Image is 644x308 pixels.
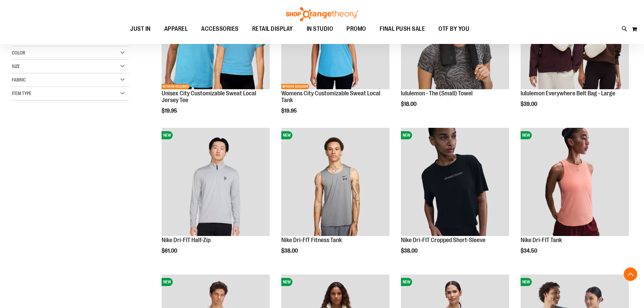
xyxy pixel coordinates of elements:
a: Nike Dri-FIT Tank [521,237,562,243]
span: $34.50 [521,248,538,254]
span: NEW [281,278,292,286]
span: NETWORK EXCLUSIVE [162,84,190,89]
span: Color [12,50,25,55]
a: Nike Dri-FIT Fitness Tank [281,237,342,243]
span: NEW [521,131,532,139]
a: ACCESSORIES [194,21,245,37]
a: Womens City Customizable Sweat Local Tank [281,90,380,103]
span: $19.95 [162,108,178,114]
a: RETAIL DISPLAY [245,21,300,37]
div: product [398,124,512,271]
span: JUST IN [130,21,151,37]
span: $19.95 [281,108,298,114]
span: RETAIL DISPLAY [252,21,293,37]
span: ACCESSORIES [201,21,239,37]
div: product [158,124,273,271]
img: Nike Dri-FIT Fitness Tank [281,128,389,236]
span: $39.00 [521,101,538,107]
a: OTF BY YOU [432,21,476,37]
img: Shop Orangetheory [285,7,359,21]
a: lululemon Everywhere Belt Bag - Large [521,90,615,97]
span: Size [12,64,20,69]
span: NEW [162,131,173,139]
span: FINAL PUSH SALE [380,21,425,37]
img: Nike Dri-FIT Tank [521,128,629,236]
span: Item Type [12,91,31,96]
span: NEW [521,278,532,286]
a: Nike Dri-FIT Cropped Short-Sleeve [401,237,485,243]
span: NEW [162,278,173,286]
div: product [517,124,632,271]
button: Back To Top [624,267,637,281]
a: Nike Dri-FIT Fitness TankNEW [281,128,389,237]
span: IN STUDIO [307,21,333,37]
span: $38.00 [281,248,299,254]
a: PROMO [340,21,373,37]
a: IN STUDIO [300,21,340,37]
span: $61.00 [162,248,178,254]
span: NEW [401,131,412,139]
a: Unisex City Customizable Sweat Local Jersey Tee [162,90,256,103]
span: Fabric [12,77,26,82]
img: Nike Dri-FIT Cropped Short-Sleeve [401,128,509,236]
div: product [278,124,393,271]
span: OTF BY YOU [438,21,469,37]
span: NETWORK EXCLUSIVE [281,84,309,89]
span: NEW [281,131,292,139]
a: Nike Dri-FIT Cropped Short-SleeveNEW [401,128,509,237]
img: Nike Dri-FIT Half-Zip [162,128,270,236]
span: $18.00 [401,101,418,107]
span: PROMO [347,21,366,37]
span: $38.00 [401,248,419,254]
span: NEW [401,278,412,286]
a: Nike Dri-FIT Half-Zip [162,237,211,243]
a: FINAL PUSH SALE [373,21,432,37]
span: APPAREL [164,21,188,37]
a: JUST IN [123,21,158,37]
a: Nike Dri-FIT Half-ZipNEW [162,128,270,237]
a: APPAREL [158,21,195,37]
a: lululemon - The (Small) Towel [401,90,473,97]
a: Nike Dri-FIT TankNEW [521,128,629,237]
